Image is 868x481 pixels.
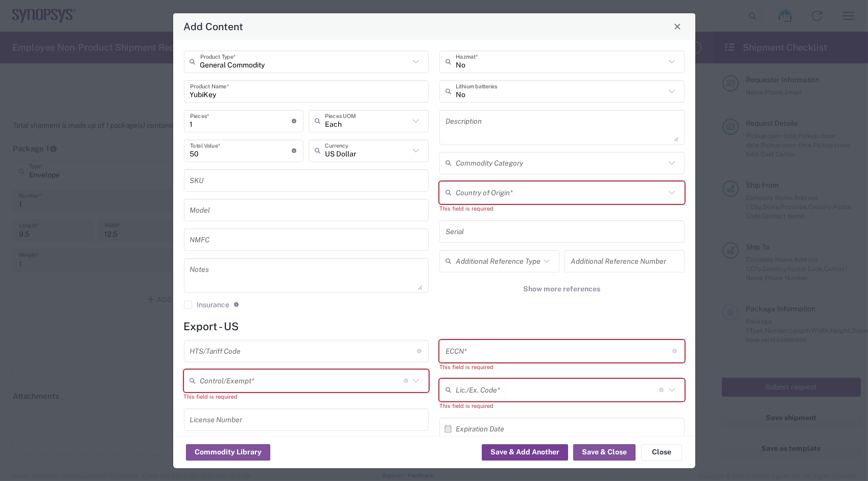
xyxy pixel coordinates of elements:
[670,19,685,34] button: Close
[184,320,685,333] h4: Export - US
[523,284,600,294] span: Show more references
[482,444,568,461] button: Save & Add Another
[439,401,685,410] div: This field is required
[184,301,230,309] label: Insurance
[183,19,243,34] h4: Add Content
[439,362,685,372] div: This field is required
[186,444,270,461] button: Commodity Library
[641,444,682,461] button: Close
[573,444,636,461] button: Save & Close
[439,204,685,213] div: This field is required
[184,392,429,401] div: This field is required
